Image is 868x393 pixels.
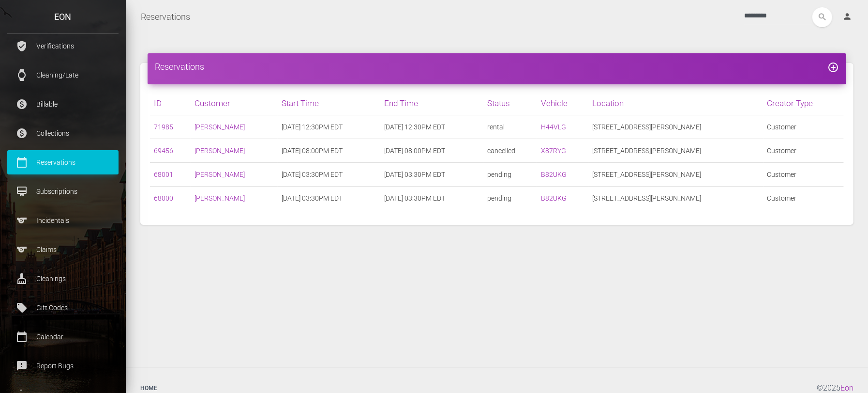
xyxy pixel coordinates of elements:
p: Billable [15,97,111,111]
td: [DATE] 08:00PM EDT [278,139,381,163]
p: Incidentals [15,213,111,228]
a: paid Billable [7,92,119,116]
p: Cleanings [15,271,111,286]
td: pending [483,163,537,187]
h4: Reservations [155,61,839,73]
a: cleaning_services Cleanings [7,267,119,291]
td: [DATE] 03:30PM EDT [380,187,483,210]
a: [PERSON_NAME] [195,147,245,155]
td: rental [483,115,537,139]
th: ID [150,92,191,115]
a: H44VLG [541,123,566,131]
a: [PERSON_NAME] [195,171,245,178]
td: Customer [763,187,844,210]
a: B82UKG [541,194,567,202]
th: End Time [380,92,483,115]
a: person [835,7,861,27]
td: [STREET_ADDRESS][PERSON_NAME] [588,187,763,210]
a: [PERSON_NAME] [195,123,245,131]
a: watch Cleaning/Late [7,63,119,87]
p: Reservations [15,155,111,170]
p: Verifications [15,39,111,53]
a: verified_user Verifications [7,34,119,58]
td: [DATE] 03:30PM EDT [380,163,483,187]
p: Gift Codes [15,300,111,315]
a: sports Claims [7,237,119,262]
th: Status [483,92,537,115]
p: Subscriptions [15,184,111,199]
p: Calendar [15,330,111,344]
a: 68001 [154,171,173,178]
a: 71985 [154,123,173,131]
td: [DATE] 03:30PM EDT [278,187,381,210]
i: add_circle_outline [827,62,839,73]
td: Customer [763,115,844,139]
a: sports Incidentals [7,208,119,233]
a: feedback Report Bugs [7,354,119,378]
th: Vehicle [537,92,588,115]
a: Eon [840,383,853,393]
td: Customer [763,163,844,187]
a: card_membership Subscriptions [7,179,119,204]
th: Start Time [278,92,381,115]
a: B82UKG [541,171,567,178]
p: Collections [15,126,111,141]
a: calendar_today Calendar [7,325,119,349]
a: 68000 [154,194,173,202]
td: [STREET_ADDRESS][PERSON_NAME] [588,139,763,163]
p: Claims [15,242,111,257]
td: [STREET_ADDRESS][PERSON_NAME] [588,163,763,187]
a: calendar_today Reservations [7,150,119,174]
th: Creator Type [763,92,844,115]
p: Cleaning/Late [15,68,111,82]
th: Customer [191,92,278,115]
a: 69456 [154,147,173,155]
button: search [812,7,832,27]
td: Customer [763,139,844,163]
a: add_circle_outline [827,62,839,72]
i: person [842,12,852,21]
a: Reservations [141,5,190,29]
td: [DATE] 08:00PM EDT [380,139,483,163]
td: [STREET_ADDRESS][PERSON_NAME] [588,115,763,139]
td: pending [483,187,537,210]
td: [DATE] 12:30PM EDT [278,115,381,139]
a: paid Collections [7,121,119,145]
a: [PERSON_NAME] [195,194,245,202]
p: Report Bugs [15,359,111,373]
th: Location [588,92,763,115]
a: local_offer Gift Codes [7,296,119,320]
td: [DATE] 12:30PM EDT [380,115,483,139]
td: [DATE] 03:30PM EDT [278,163,381,187]
td: cancelled [483,139,537,163]
a: X87RYG [541,147,566,155]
